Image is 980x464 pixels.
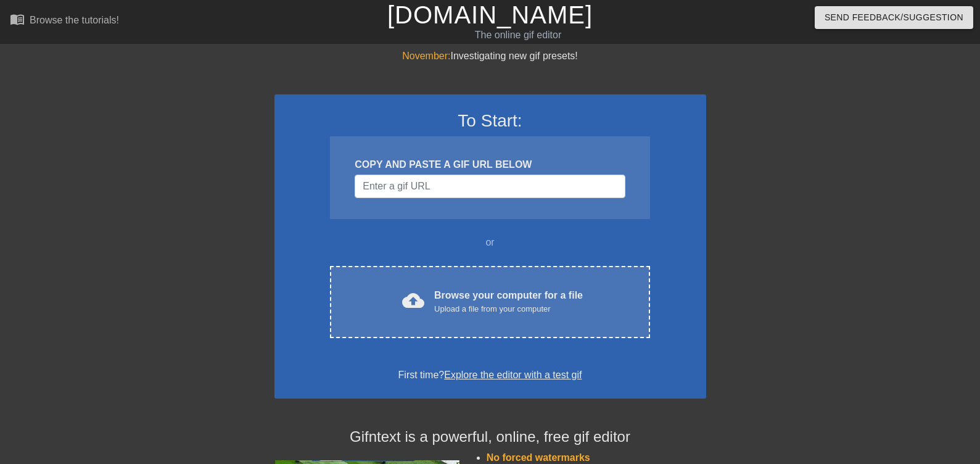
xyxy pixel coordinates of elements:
[290,110,690,131] h3: To Start:
[487,452,590,463] span: No forced watermarks
[274,428,706,446] h4: Gifntext is a powerful, online, free gif editor
[434,288,583,315] div: Browse your computer for a file
[355,157,625,172] div: COPY AND PASTE A GIF URL BELOW
[402,51,450,61] span: November:
[402,289,424,312] span: cloud_upload
[274,49,706,64] div: Investigating new gif presets!
[434,303,583,315] div: Upload a file from your computer
[387,1,593,28] a: [DOMAIN_NAME]
[333,28,704,43] div: The online gif editor
[10,12,25,27] span: menu_book
[290,368,690,383] div: First time?
[355,175,625,198] input: Username
[30,15,119,25] div: Browse the tutorials!
[825,10,963,25] span: Send Feedback/Suggestion
[10,12,119,31] a: Browse the tutorials!
[307,235,674,250] div: or
[444,370,582,380] a: Explore the editor with a test gif
[815,6,973,29] button: Send Feedback/Suggestion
